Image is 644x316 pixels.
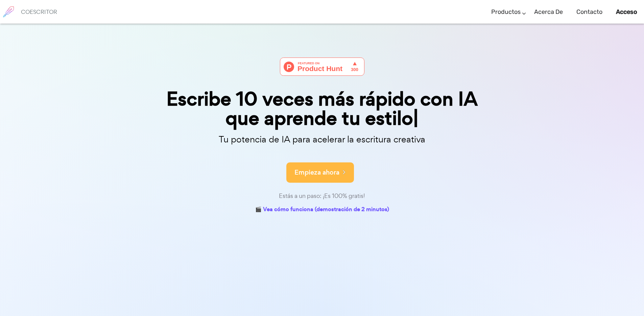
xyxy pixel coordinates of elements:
[616,2,637,22] a: Acceso
[21,8,57,16] font: COESCRITOR
[491,8,521,16] font: Productos
[534,8,563,16] font: Acerca de
[616,8,637,16] font: Acceso
[279,192,365,200] font: Estás a un paso: ¡Es 100% gratis!
[576,8,602,16] font: Contacto
[491,2,521,22] a: Productos
[166,86,478,132] font: Escribe 10 veces más rápido con IA que aprende tu estilo
[294,168,339,177] font: Empieza ahora
[534,2,563,22] a: Acerca de
[255,205,389,215] a: 🎬 Vea cómo funciona (demostración de 2 minutos)
[286,162,354,183] button: Empieza ahora
[219,133,425,145] font: Tu potencia de IA para acelerar la escritura creativa
[255,205,389,213] font: 🎬 Vea cómo funciona (demostración de 2 minutos)
[576,2,602,22] a: Contacto
[280,58,364,76] img: Cowriter: Tu aliado de IA para acelerar la escritura creativa | Product Hunt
